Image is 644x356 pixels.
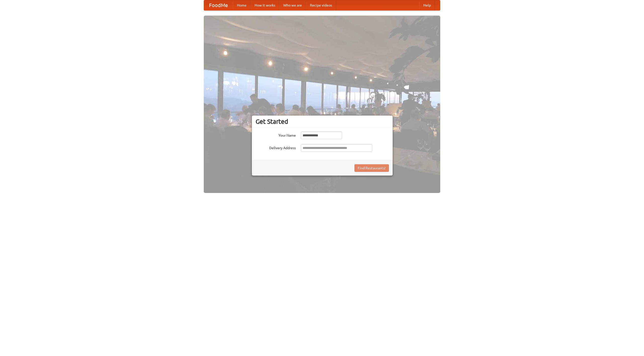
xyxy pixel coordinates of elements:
a: Help [419,0,435,10]
button: Find Restaurants! [354,164,389,172]
h3: Get Started [256,118,389,125]
a: Home [233,0,251,10]
label: Delivery Address [256,144,296,150]
a: Who we are [279,0,306,10]
a: How it works [251,0,279,10]
a: Recipe videos [306,0,336,10]
label: Your Name [256,132,296,138]
a: FoodMe [204,0,233,10]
